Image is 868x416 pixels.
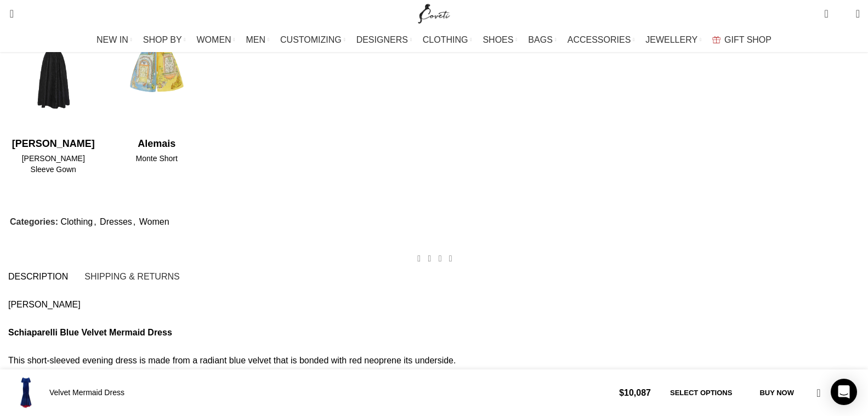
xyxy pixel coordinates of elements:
a: MEN [246,29,269,51]
a: Select options [659,381,743,404]
a: Site logo [416,8,452,18]
a: WhatsApp social link [445,251,456,267]
h4: Monte Short [114,153,201,164]
a: Clothing [60,217,93,226]
img: Schiaparelli Velvet Mermaid Dress59572 nobg [8,375,44,411]
span: BAGS [528,35,552,45]
span: GIFT SHOP [724,35,771,45]
a: X social link [424,251,435,267]
a: SHOES [483,29,517,51]
span: Categories: [10,217,58,226]
a: WOMEN [197,29,235,51]
span: JEWELLERY [645,35,697,45]
img: Rebecca-Vallance-Esther-Short-Sleeve-Gown-7-scaled.jpg [10,3,97,134]
div: 1 / 2 [10,3,97,198]
a: Search [3,3,14,25]
a: SHOP BY [143,29,186,51]
strong: Schiaparelli Blue Velvet Mermaid Dress [8,328,172,337]
span: DESIGNERS [356,35,408,45]
span: , [94,215,96,229]
span: $ [619,388,624,397]
img: Alemais-Monte-Short-3.jpg [114,3,201,134]
h4: Alemais [114,137,201,151]
img: GiftBag [712,36,721,43]
span: 0 [839,11,847,19]
div: Open Intercom Messenger [831,379,857,405]
span: Shipping & Returns [84,272,179,281]
span: SHOES [483,35,513,45]
a: [PERSON_NAME] [PERSON_NAME] Sleeve Gown $2013.00 [10,134,97,198]
a: NEW IN [97,29,132,51]
span: ACCESSORIES [568,35,631,45]
div: 2 / 2 [114,3,201,187]
a: JEWELLERY [645,29,701,51]
a: Pinterest social link [435,251,445,267]
span: Description [8,272,68,281]
h4: [PERSON_NAME] [10,137,97,151]
span: 0 [825,5,833,14]
a: 0 [819,3,833,25]
h4: [PERSON_NAME] Sleeve Gown [10,153,97,175]
span: MEN [246,35,266,45]
a: [PERSON_NAME] [8,300,81,309]
button: Buy now [748,381,805,404]
bdi: 10,087 [619,388,651,397]
a: BAGS [528,29,556,51]
span: CLOTHING [423,35,468,45]
a: Facebook social link [414,251,424,267]
a: CLOTHING [423,29,472,51]
div: My Wishlist [837,3,848,25]
span: WOMEN [197,35,231,45]
div: Main navigation [3,29,865,51]
a: Dresses [100,217,132,226]
span: NEW IN [97,35,128,45]
a: CUSTOMIZING [280,29,345,51]
span: , [133,215,135,229]
a: ACCESSORIES [568,29,635,51]
h4: Velvet Mermaid Dress [49,387,611,398]
span: SHOP BY [143,35,182,45]
a: Women [139,217,169,226]
span: $2013.00 [37,187,70,197]
span: CUSTOMIZING [280,35,342,45]
span: $335.00 [143,176,171,186]
a: GIFT SHOP [712,29,771,51]
a: DESIGNERS [356,29,412,51]
a: Alemais Monte Short $335.00 [114,134,201,187]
